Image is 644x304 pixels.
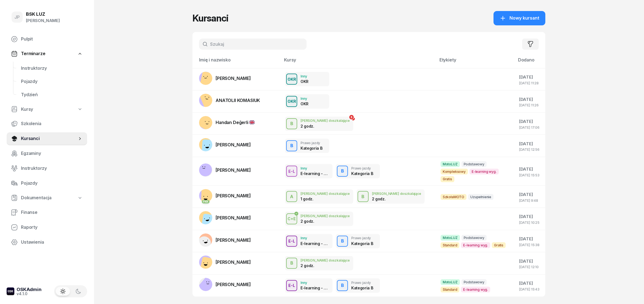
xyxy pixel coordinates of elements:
[300,286,329,290] div: E-learning - 90 dni
[7,177,87,190] a: Pojazdy
[7,47,87,60] a: Terminarze
[300,236,329,240] div: Inny
[300,259,350,262] div: [PERSON_NAME] doszkalające
[199,72,251,85] a: [PERSON_NAME]
[26,17,60,24] div: [PERSON_NAME]
[199,255,251,269] a: [PERSON_NAME]
[468,194,493,200] span: Uzupełnienie
[519,235,541,243] div: [DATE]
[14,15,20,20] span: JP
[351,241,373,246] div: Kategoria B
[7,236,87,249] a: Ustawienia
[21,224,83,231] span: Raporty
[519,74,541,81] div: [DATE]
[21,150,83,157] span: Egzaminy
[519,148,541,151] div: [DATE] 12:56
[199,211,251,224] a: [PERSON_NAME]
[286,140,297,151] button: B
[492,242,506,248] span: Gratis
[358,191,369,202] button: B
[300,214,350,218] div: [PERSON_NAME] doszkalające
[21,106,33,113] span: Kursy
[469,169,499,174] span: E-learning wyg.
[21,36,83,43] span: Pulpit
[21,180,83,187] span: Pojazdy
[216,259,251,265] span: [PERSON_NAME]
[288,141,296,150] div: B
[216,237,251,243] span: [PERSON_NAME]
[519,199,541,202] div: [DATE] 9:48
[300,101,308,106] div: OKR
[285,98,298,105] div: OKR
[7,147,87,160] a: Egzaminy
[202,200,210,203] div: PKK
[351,236,373,240] div: Prawo jazdy
[285,215,298,222] div: C+E
[515,56,545,68] th: Dodano
[286,282,297,289] div: E-L
[7,287,14,295] img: logo-xs-dark@2x.png
[300,97,308,100] div: Inny
[300,219,329,224] div: 2 godz.
[199,116,254,129] a: Handan Değerli
[519,166,541,173] div: [DATE]
[339,236,346,246] div: B
[286,238,297,244] div: E-L
[461,161,487,167] span: Podstawowy
[436,56,515,68] th: Etykiety
[461,287,490,292] span: E-learning wyg.
[519,118,541,125] div: [DATE]
[339,281,346,290] div: B
[199,39,307,50] input: Szukaj
[519,243,541,247] div: [DATE] 15:38
[21,65,83,72] span: Instruktorzy
[509,15,539,22] span: Nowy kursant
[372,192,421,195] div: [PERSON_NAME] doszkalające
[192,56,281,68] th: Imię i nazwisko
[351,171,373,176] div: Kategoria B
[21,239,83,246] span: Ustawienia
[441,279,460,285] span: MotoLUZ
[519,258,541,265] div: [DATE]
[21,50,45,57] span: Terminarze
[300,192,350,195] div: [PERSON_NAME] doszkalające
[21,91,83,98] span: Tydzień
[337,280,348,291] button: B
[359,192,367,201] div: B
[281,56,436,68] th: Kursy
[26,12,60,17] div: BSK LUZ
[17,287,42,292] div: OSKAdmin
[7,33,87,46] a: Pulpit
[441,161,460,167] span: MotoLUZ
[7,103,87,116] a: Kursy
[199,138,251,151] a: [PERSON_NAME]
[300,281,329,284] div: Inny
[519,103,541,107] div: [DATE] 11:26
[21,120,83,127] span: Szkolenia
[300,263,329,268] div: 2 godz.
[519,287,541,291] div: [DATE] 15:43
[216,167,251,173] span: [PERSON_NAME]
[519,213,541,220] div: [DATE]
[339,166,346,176] div: B
[300,146,322,150] div: Kategoria B
[216,215,251,220] span: [PERSON_NAME]
[17,75,87,88] a: Pojazdy
[519,96,541,103] div: [DATE]
[286,191,297,202] button: A
[300,74,308,78] div: Inny
[441,194,466,200] span: SzkołaMOTO
[216,98,260,103] span: ANATOLII KOMASIUK
[199,233,251,247] a: [PERSON_NAME]
[286,166,297,177] button: E-L
[216,120,254,125] span: Handan Değerli
[441,176,454,182] span: Gratis
[286,96,297,107] button: OKR
[21,165,83,172] span: Instruktorzy
[216,282,251,287] span: [PERSON_NAME]
[461,242,490,248] span: E-learning wyg.
[300,119,350,122] div: [PERSON_NAME] doszkalające
[493,11,545,25] button: Nowy kursant
[21,135,77,142] span: Kursanci
[519,140,541,147] div: [DATE]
